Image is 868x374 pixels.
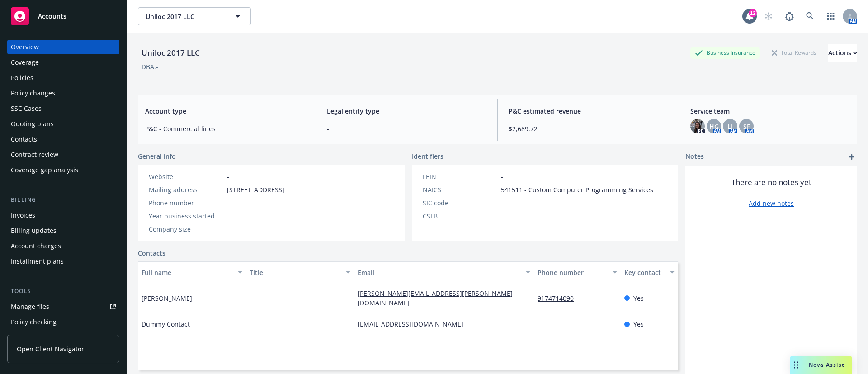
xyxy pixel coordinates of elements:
[685,151,704,162] span: Notes
[538,320,547,328] a: -
[227,172,229,181] a: -
[633,294,644,303] span: Yes
[138,261,246,283] button: Full name
[624,268,665,277] div: Key contact
[138,47,203,59] div: Uniloc 2017 LLC
[501,185,653,194] span: 541511 - Custom Computer Programming Services
[11,315,57,329] div: Policy checking
[790,356,852,374] button: Nova Assist
[7,315,119,329] a: Policy checking
[7,71,119,85] a: Policies
[690,119,705,133] img: photo
[828,44,857,62] div: Actions
[501,198,503,208] span: -
[227,185,284,194] span: [STREET_ADDRESS]
[534,261,620,283] button: Phone number
[250,268,340,277] div: Title
[801,7,819,25] a: Search
[501,172,503,181] span: -
[423,185,497,194] div: NAICS
[358,289,513,307] a: [PERSON_NAME][EMAIL_ADDRESS][PERSON_NAME][DOMAIN_NAME]
[11,40,39,54] div: Overview
[7,208,119,223] a: Invoices
[138,7,251,25] button: Uniloc 2017 LLC
[790,356,802,374] div: Drag to move
[749,199,794,208] a: Add new notes
[142,268,232,277] div: Full name
[250,294,252,303] span: -
[7,299,119,314] a: Manage files
[7,223,119,238] a: Billing updates
[11,55,39,70] div: Coverage
[11,101,42,116] div: SSC Cases
[11,208,35,223] div: Invoices
[412,151,443,161] span: Identifiers
[142,319,190,329] span: Dummy Contact
[7,147,119,162] a: Contract review
[7,4,119,29] a: Accounts
[11,147,58,162] div: Contract review
[146,12,224,21] span: Uniloc 2017 LLC
[11,86,55,100] div: Policy changes
[423,211,497,221] div: CSLB
[149,185,223,194] div: Mailing address
[11,223,57,238] div: Billing updates
[7,86,119,100] a: Policy changes
[749,9,757,17] div: 12
[149,172,223,181] div: Website
[138,248,165,258] a: Contacts
[7,195,119,204] div: Billing
[846,151,857,162] a: add
[767,47,821,58] div: Total Rewards
[743,122,750,131] span: SF
[509,124,668,133] span: $2,689.72
[149,198,223,208] div: Phone number
[327,124,486,133] span: -
[621,261,678,283] button: Key contact
[423,198,497,208] div: SIC code
[145,124,305,133] span: P&C - Commercial lines
[727,122,733,131] span: LI
[227,224,229,234] span: -
[11,254,64,269] div: Installment plans
[690,47,760,58] div: Business Insurance
[7,239,119,253] a: Account charges
[759,7,778,25] a: Start snowing
[246,261,354,283] button: Title
[7,163,119,177] a: Coverage gap analysis
[7,40,119,54] a: Overview
[11,299,49,314] div: Manage files
[145,106,305,116] span: Account type
[38,13,66,20] span: Accounts
[11,117,54,131] div: Quoting plans
[509,106,668,116] span: P&C estimated revenue
[780,7,798,25] a: Report a Bug
[358,268,520,277] div: Email
[358,320,471,328] a: [EMAIL_ADDRESS][DOMAIN_NAME]
[501,211,503,221] span: -
[822,7,840,25] a: Switch app
[538,294,581,303] a: 9174714090
[142,62,158,71] div: DBA: -
[138,151,176,161] span: General info
[690,106,850,116] span: Service team
[7,132,119,147] a: Contacts
[354,261,534,283] button: Email
[11,71,33,85] div: Policies
[7,117,119,131] a: Quoting plans
[11,239,61,253] div: Account charges
[7,101,119,116] a: SSC Cases
[423,172,497,181] div: FEIN
[11,132,37,147] div: Contacts
[250,319,252,329] span: -
[809,361,844,369] span: Nova Assist
[538,268,607,277] div: Phone number
[227,198,229,208] span: -
[142,294,192,303] span: [PERSON_NAME]
[17,344,84,354] span: Open Client Navigator
[709,122,719,131] span: HG
[149,224,223,234] div: Company size
[828,44,857,62] button: Actions
[7,55,119,70] a: Coverage
[731,177,811,188] span: There are no notes yet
